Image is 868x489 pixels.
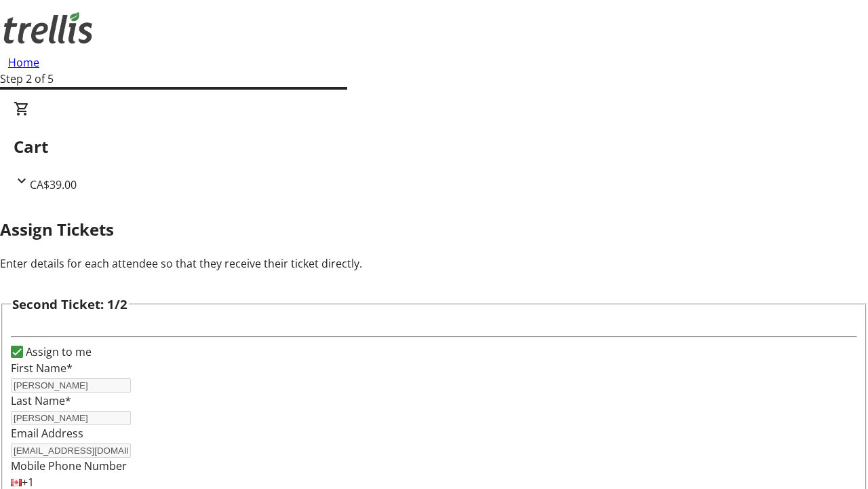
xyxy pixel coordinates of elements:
[11,458,127,473] label: Mobile Phone Number
[11,426,83,441] label: Email Address
[14,101,854,193] div: CartCA$39.00
[11,393,71,408] label: Last Name*
[14,134,854,159] h2: Cart
[12,295,127,314] h3: Second Ticket: 1/2
[30,177,77,192] span: CA$39.00
[23,344,92,360] label: Assign to me
[11,361,73,376] label: First Name*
